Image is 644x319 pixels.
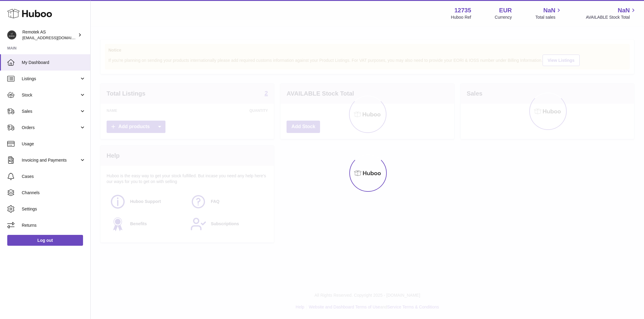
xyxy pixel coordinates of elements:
[22,125,79,131] span: Orders
[22,60,86,65] span: My Dashboard
[451,14,471,20] div: Huboo Ref
[22,76,79,82] span: Listings
[495,14,512,20] div: Currency
[454,6,471,14] strong: 12735
[586,6,637,20] a: NaN AVAILABLE Stock Total
[543,6,555,14] span: NaN
[22,190,86,196] span: Channels
[22,174,86,179] span: Cases
[7,30,16,39] img: internalAdmin-12735@internal.huboo.com
[586,14,637,20] span: AVAILABLE Stock Total
[22,141,86,147] span: Usage
[618,6,630,14] span: NaN
[535,14,562,20] span: Total sales
[535,6,562,20] a: NaN Total sales
[7,235,83,246] a: Log out
[22,157,79,163] span: Invoicing and Payments
[22,92,79,98] span: Stock
[22,223,86,228] span: Returns
[22,109,79,114] span: Sales
[22,206,86,212] span: Settings
[499,6,512,14] strong: EUR
[22,29,77,41] div: Remotek AS
[22,35,89,40] span: [EMAIL_ADDRESS][DOMAIN_NAME]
